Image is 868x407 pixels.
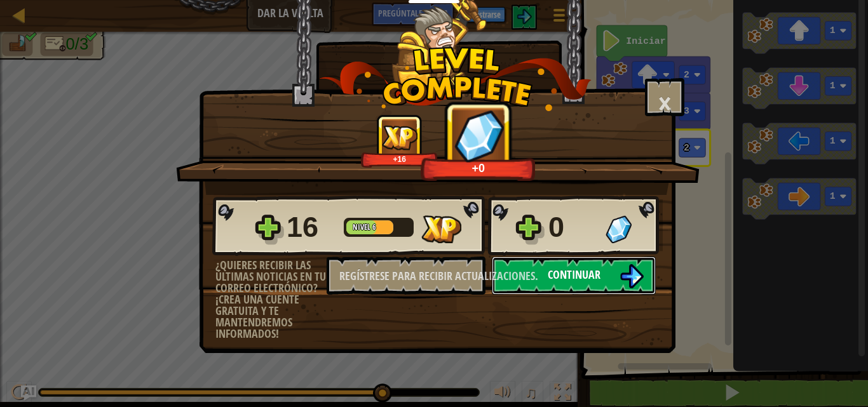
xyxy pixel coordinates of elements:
[353,222,370,232] font: Nivel
[620,264,644,288] img: Continuar
[393,155,406,164] font: +16
[319,47,592,111] img: level_complete.png
[287,211,318,243] font: 16
[471,162,485,175] font: +0
[327,257,485,295] button: Regístrese para recibir actualizaciones.
[215,257,326,342] font: ¿Quieres recibir las últimas noticias en tu correo electrónico? ¡Crea una cuente gratuita y te ma...
[548,267,600,283] font: Continuar
[372,222,376,232] font: 6
[658,81,672,124] font: ×
[606,215,632,243] img: Gemas Conseguidas
[492,257,656,295] button: Continuar
[421,215,461,243] img: XP Conseguida
[381,124,418,151] img: XP Conseguida
[548,211,564,243] font: 0
[339,268,538,284] font: Regístrese para recibir actualizaciones.
[453,109,504,163] img: Gemas Conseguidas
